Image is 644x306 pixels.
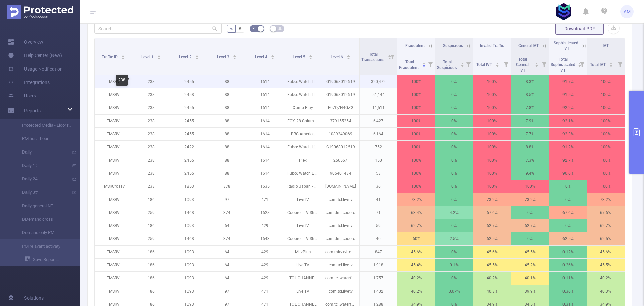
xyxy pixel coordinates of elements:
[246,128,284,140] p: 1614
[116,75,128,86] div: 238
[233,54,237,58] div: Sort
[284,154,322,167] p: Plex
[435,259,473,271] p: 0.1%
[399,60,420,70] span: Total Fraudulent
[603,43,609,48] span: IVT
[422,62,426,64] i: icon: caret-up
[121,54,125,56] i: icon: caret-up
[516,57,529,73] span: Total General IVT
[170,206,208,219] p: 1468
[322,232,360,245] p: com.dmr.cocoro
[615,53,625,75] i: Filter menu
[102,55,119,59] span: Traffic ID
[549,232,587,245] p: 62.5%
[246,141,284,154] p: 1614
[284,88,322,101] p: Fubo: Watch Live TV
[435,206,473,219] p: 4.2%
[170,193,208,206] p: 1093
[511,154,549,167] p: 7.3%
[13,159,72,172] a: Daily 1#
[360,219,397,232] p: 59
[549,141,587,154] p: 91.2%
[132,246,170,258] p: 186
[360,193,397,206] p: 41
[587,75,625,88] p: 100%
[132,115,170,127] p: 238
[473,232,511,245] p: 62.5%
[157,57,161,59] i: icon: caret-down
[535,64,539,66] i: icon: caret-down
[511,115,549,127] p: 7.9%
[170,259,208,271] p: 1093
[501,53,511,75] i: Filter menu
[13,132,72,145] a: PM horz- hour
[170,232,208,245] p: 1468
[549,115,587,127] p: 92.1%
[397,193,435,206] p: 73.2%
[554,41,578,51] span: Sophisticated IVT
[473,154,511,167] p: 100%
[132,193,170,206] p: 186
[132,101,170,114] p: 238
[170,246,208,258] p: 1093
[95,101,132,114] p: TMSRV
[435,75,473,88] p: 0%
[405,43,425,48] span: Fraudulent
[360,75,397,88] p: 320,472
[179,55,193,59] span: Level 2
[587,115,625,127] p: 100%
[555,23,604,35] button: Download PDF
[587,180,625,193] p: 100%
[473,128,511,140] p: 100%
[511,180,549,193] p: 100%
[13,213,72,226] a: DDemand cross
[208,167,246,180] p: 88
[95,154,132,167] p: TMSRV
[577,53,587,75] i: Filter menu
[473,193,511,206] p: 73.2%
[233,57,237,59] i: icon: caret-down
[170,101,208,114] p: 2455
[549,101,587,114] p: 92.2%
[511,232,549,245] p: 0%
[132,259,170,271] p: 186
[397,115,435,127] p: 100%
[121,57,125,59] i: icon: caret-down
[435,128,473,140] p: 0%
[246,101,284,114] p: 1614
[95,128,132,140] p: TMSRV
[346,54,350,56] i: icon: caret-up
[284,115,322,127] p: FOX 28 Columbus
[511,219,549,232] p: 62.7%
[322,219,360,232] p: com.tcl.livetv
[246,180,284,193] p: 1635
[609,62,613,66] div: Sort
[95,115,132,127] p: TMSRV
[13,145,72,159] a: Daily
[322,141,360,154] p: G19068012619
[397,246,435,258] p: 45.6%
[208,193,246,206] p: 97
[473,115,511,127] p: 100%
[132,128,170,140] p: 238
[95,180,132,193] p: TMSRCrossV
[246,246,284,258] p: 429
[473,206,511,219] p: 67.6%
[195,54,199,58] div: Sort
[461,62,464,64] i: icon: caret-up
[535,62,539,66] div: Sort
[549,206,587,219] p: 67.6%
[511,193,549,206] p: 73.2%
[397,232,435,245] p: 60%
[252,26,256,30] i: icon: bg-colors
[246,154,284,167] p: 1614
[95,88,132,101] p: TMSRV
[170,167,208,180] p: 2455
[360,115,397,127] p: 6,427
[24,291,44,305] span: Solutions
[246,206,284,219] p: 1628
[360,154,397,167] p: 150
[360,259,397,271] p: 1,918
[511,246,549,258] p: 45.5%
[24,108,41,113] span: Reports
